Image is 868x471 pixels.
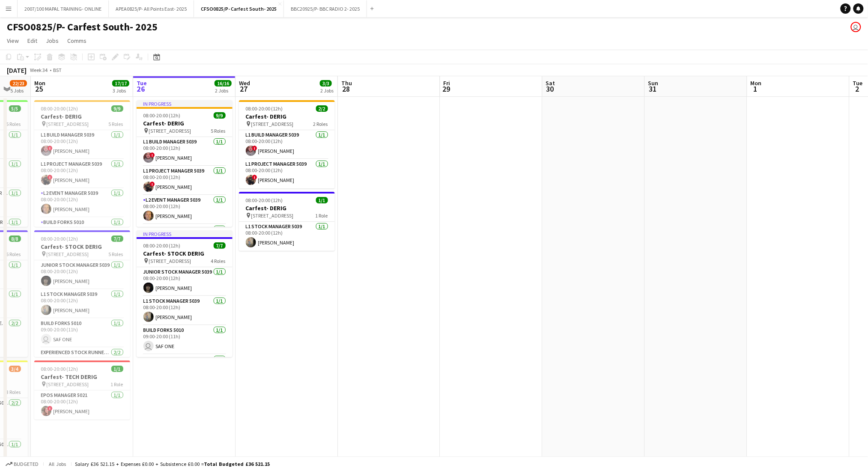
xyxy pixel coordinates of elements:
[7,66,27,75] div: [DATE]
[42,35,62,46] a: Jobs
[194,0,284,17] button: CFSO0825/P- Carfest South- 2025
[109,0,194,17] button: APEA0825/P- All Points East- 2025
[4,459,40,469] button: Budgeted
[53,67,62,73] div: BST
[204,461,270,467] span: Total Budgeted £36 521.15
[18,0,109,17] button: 2007/100 MAPAL TRAINING- ONLINE
[46,37,59,45] span: Jobs
[28,67,50,73] span: Week 34
[284,0,367,17] button: BBC20925/P- BBC RADIO 2- 2025
[851,22,861,32] app-user-avatar: Grace Shorten
[7,21,158,33] h1: CFSO0825/P- Carfest South- 2025
[14,461,39,467] span: Budgeted
[75,461,270,467] div: Salary £36 521.15 + Expenses £0.00 + Subsistence £0.00 =
[7,37,19,45] span: View
[24,35,41,46] a: Edit
[27,37,37,45] span: Edit
[64,35,90,46] a: Comms
[3,35,22,46] a: View
[47,461,68,467] span: All jobs
[67,37,87,45] span: Comms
